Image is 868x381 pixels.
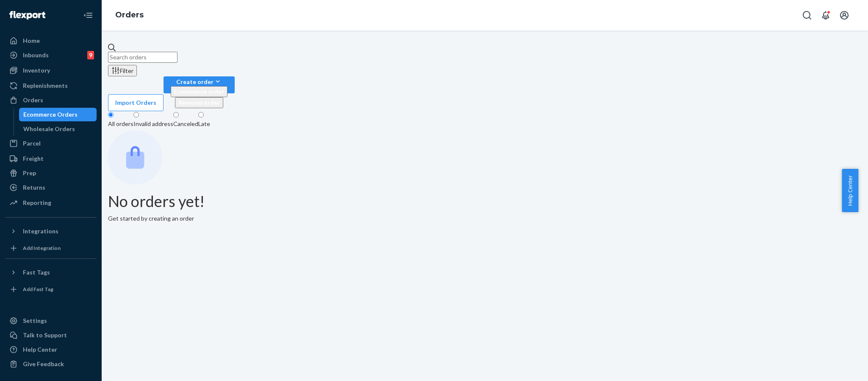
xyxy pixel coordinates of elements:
[842,169,858,212] button: Help Center
[23,268,50,277] div: Fast Tags
[23,81,68,90] div: Replenishments
[5,79,97,92] a: Replenishments
[108,112,114,118] input: All orders
[23,66,50,75] div: Inventory
[23,139,41,148] div: Parcel
[173,120,198,128] div: Canceled
[799,7,815,24] button: Open Search Box
[5,224,97,238] button: Integrations
[5,181,97,194] a: Returns
[5,328,97,342] a: Talk to Support
[80,7,97,24] button: Close Navigation
[173,112,179,118] input: Canceled
[23,199,51,207] div: Reporting
[108,120,133,128] div: All orders
[171,86,227,97] button: Ecommerce order
[23,36,40,45] div: Home
[198,120,210,128] div: Late
[5,137,97,150] a: Parcel
[23,51,49,59] div: Inbounds
[23,244,61,252] div: Add Integration
[23,360,64,368] div: Give Feedback
[111,66,133,75] div: Filter
[175,97,223,108] button: Removal order
[9,11,45,20] img: Flexport logo
[108,3,150,28] ol: breadcrumbs
[23,154,44,163] div: Freight
[23,331,67,339] div: Talk to Support
[5,343,97,356] a: Help Center
[5,283,97,296] a: Add Fast Tag
[87,51,94,59] div: 9
[108,214,862,223] p: Get started by creating an order
[23,227,58,235] div: Integrations
[5,314,97,328] a: Settings
[836,7,853,24] button: Open account menu
[23,183,45,192] div: Returns
[23,345,57,354] div: Help Center
[5,241,97,255] a: Add Integration
[817,7,834,24] button: Open notifications
[23,125,75,133] div: Wholesale Orders
[23,96,43,104] div: Orders
[5,93,97,107] a: Orders
[174,88,224,95] span: Ecommerce order
[178,99,220,106] span: Removal order
[108,130,162,185] img: Empty list
[5,357,97,371] button: Give Feedback
[171,77,227,86] div: Create order
[23,286,53,293] div: Add Fast Tag
[19,108,97,121] a: Ecommerce Orders
[5,152,97,165] a: Freight
[5,266,97,279] button: Fast Tags
[198,112,204,118] input: Late
[115,10,144,20] a: Orders
[108,193,862,210] h1: No orders yet!
[5,48,97,62] a: Inbounds9
[108,65,137,76] button: Filter
[133,112,139,118] input: Invalid address
[5,196,97,210] a: Reporting
[164,76,235,93] button: Create orderEcommerce orderRemoval order
[5,34,97,48] a: Home
[23,317,47,325] div: Settings
[108,94,164,111] button: Import Orders
[108,52,177,63] input: Search orders
[5,64,97,77] a: Inventory
[23,169,36,177] div: Prep
[5,166,97,180] a: Prep
[19,122,97,136] a: Wholesale Orders
[23,110,78,119] div: Ecommerce Orders
[133,120,173,128] div: Invalid address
